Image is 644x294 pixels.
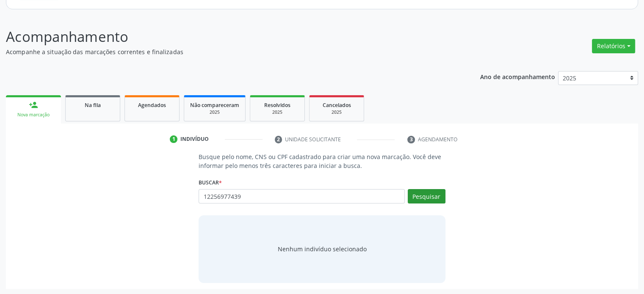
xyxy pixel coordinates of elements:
div: 2025 [315,109,358,115]
label: Buscar [199,176,222,189]
input: Busque por nome, CNS ou CPF [199,189,404,203]
div: 1 [170,135,177,143]
p: Acompanhamento [6,26,448,47]
span: Não compareceram [190,102,239,109]
button: Relatórios [592,39,635,53]
p: Ano de acompanhamento [480,71,555,82]
span: Na fila [85,102,101,109]
div: person_add [29,100,38,110]
p: Acompanhe a situação das marcações correntes e finalizadas [6,47,448,56]
div: 2025 [190,109,239,115]
span: Agendados [138,102,166,109]
div: 2025 [256,109,299,115]
div: Indivíduo [180,135,209,143]
p: Busque pelo nome, CNS ou CPF cadastrado para criar uma nova marcação. Você deve informar pelo men... [199,152,445,170]
span: Cancelados [323,102,351,109]
span: Resolvidos [264,102,290,109]
div: Nenhum indivíduo selecionado [278,245,367,253]
button: Pesquisar [408,189,445,203]
div: Nova marcação [12,112,55,118]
